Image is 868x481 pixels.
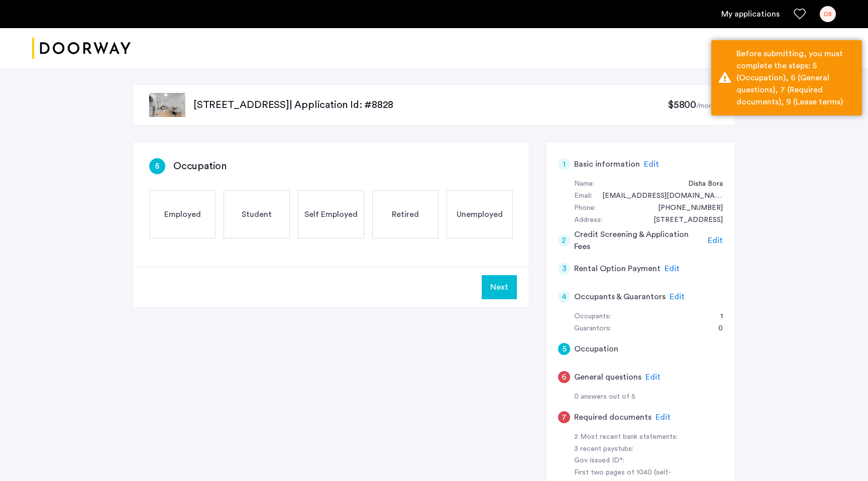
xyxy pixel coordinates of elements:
[558,371,570,383] div: 6
[482,275,517,299] button: Next
[574,343,618,355] h5: Occupation
[193,98,668,112] p: [STREET_ADDRESS] | Application Id: #8828
[678,178,723,190] div: Disha Bora
[558,234,570,247] div: 2
[164,208,201,220] span: Employed
[574,158,640,170] h5: Basic information
[574,455,701,467] div: Gov issued ID*:
[574,411,652,423] h5: Required documents
[656,413,671,421] span: Edit
[149,93,185,117] img: apartment
[696,102,719,109] sub: /month
[574,202,596,214] div: Phone:
[574,443,701,455] div: 3 recent paystubs:
[574,323,611,335] div: Guarantors:
[648,202,723,214] div: +12486226115
[574,263,661,275] h5: Rental Option Payment
[242,208,272,220] span: Student
[670,293,685,301] span: Edit
[644,160,659,168] span: Edit
[558,291,570,303] div: 4
[708,323,723,335] div: 0
[574,431,701,443] div: 2 Most recent bank statements:
[304,208,358,220] span: Self Employed
[736,48,854,108] div: Before submitting, you must complete the steps: 5 (Occupation), 6 (General questions), 7 (Require...
[173,159,227,173] h3: Occupation
[708,236,723,245] span: Edit
[820,6,836,22] div: DB
[457,208,503,220] span: Unemployed
[574,291,666,303] h5: Occupants & Guarantors
[574,228,704,253] h5: Credit Screening & Application Fees
[592,190,723,202] div: dish.bora@gmail.com
[32,30,131,67] a: Cazamio logo
[574,178,594,190] div: Name:
[392,208,419,220] span: Retired
[32,30,131,67] img: logo
[668,100,696,110] span: $5800
[574,190,592,202] div: Email:
[721,8,780,20] a: My application
[645,373,661,381] span: Edit
[665,265,680,273] span: Edit
[574,391,723,403] div: 0 answers out of 5
[558,411,570,423] div: 7
[558,263,570,275] div: 3
[149,158,165,174] div: 5
[574,214,602,226] div: Address:
[558,343,570,355] div: 5
[794,8,806,20] a: Favorites
[574,311,611,323] div: Occupants:
[643,214,723,226] div: 4562 Hycliffe Drive
[574,371,641,383] h5: General questions
[558,158,570,170] div: 1
[710,311,723,323] div: 1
